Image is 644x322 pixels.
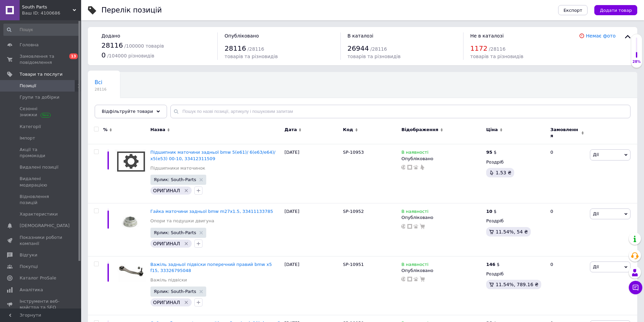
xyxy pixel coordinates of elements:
a: Підшипники маточинок [150,165,205,171]
span: 28116 [101,41,123,49]
div: $ [486,149,497,155]
span: Сезонні знижки [20,106,63,118]
span: Дії [593,264,599,269]
svg: Видалити мітку [184,241,189,246]
span: SP-10951 [343,262,364,267]
span: товарів та різновидів [224,54,278,59]
span: Код [343,127,353,133]
div: 0 [546,203,588,256]
div: 28% [631,59,642,64]
span: В каталозі [348,33,374,39]
div: Роздріб [486,159,545,165]
b: 10 [486,209,492,214]
span: Відфільтруйте товари [102,109,153,114]
span: 1172 [470,44,487,52]
span: 0 [101,51,106,59]
span: В наявності [401,262,428,269]
input: Пошук [3,24,80,36]
a: Гайка маточини задньої bmw m27x1.5, 33411133785 [150,209,273,214]
div: [DATE] [283,203,341,256]
span: Акції та промокоди [20,147,63,159]
span: Всі [95,79,102,85]
span: / 28116 [489,46,505,52]
a: Важіль задньої підвіски поперечний правий bmw x5 f15, 33326795048 [150,262,272,273]
span: Видалені позиції [20,164,58,170]
button: Додати товар [594,5,637,15]
div: Роздріб [486,271,545,277]
span: Головна [20,42,39,48]
span: Видалені модерацією [20,176,63,188]
div: Ваш ID: 4100686 [22,10,81,16]
span: Опубліковано [224,33,259,39]
button: Експорт [558,5,588,15]
span: Ціна [486,127,498,133]
span: Додати товар [600,8,632,13]
div: Опубліковано [401,268,483,274]
div: 0 [546,256,588,315]
span: Аналітика [20,287,43,293]
span: Замовлення [550,127,579,139]
div: 0 [546,144,588,203]
a: Опори та подушки двигуна [150,218,214,224]
span: товарів та різновидів [470,54,523,59]
span: В наявності [401,150,428,157]
div: [DATE] [283,256,341,315]
span: South Parts [22,4,73,10]
svg: Видалити мітку [184,188,189,193]
div: Опубліковано [401,156,483,162]
span: Імпорт [20,135,35,141]
span: Відображення [401,127,438,133]
span: Товари та послуги [20,71,63,77]
span: Каталог ProSale [20,275,56,281]
div: Роздріб [486,218,545,224]
span: В наявності [401,209,428,216]
span: 1.53 ₴ [496,170,511,175]
img: Гайка ступицы задней bmw m27x1.5, 33411133785 [115,208,147,233]
span: 11.54%, 54 ₴ [496,229,528,234]
span: Покупці [20,264,38,270]
span: Позиції [20,83,36,89]
span: Ярлик: South-Parts [154,177,196,182]
svg: Видалити мітку [184,300,189,305]
span: SP-10953 [343,150,364,155]
span: ОРИГИНАЛ [153,188,180,193]
span: % [103,127,108,133]
span: SP-10952 [343,209,364,214]
span: Назва [150,127,165,133]
span: Експорт [564,8,582,13]
a: Важіль підвіски [150,277,187,283]
span: Не в каталозі [470,33,504,39]
span: Відновлення позицій [20,194,63,206]
span: Категорії [20,124,41,130]
div: $ [486,208,497,215]
span: Ярлик: South-Parts [154,230,196,235]
span: 28116 [224,44,246,52]
span: 28116 [95,87,106,92]
b: 95 [486,150,492,155]
span: ОРИГИНАЛ [153,241,180,246]
span: ОРИГИНАЛ [153,300,180,305]
div: Перелік позицій [101,7,162,14]
span: Ярлик: South-Parts [154,289,196,294]
span: Замовлення та повідомлення [20,53,63,66]
span: [DEMOGRAPHIC_DATA] [20,223,70,229]
div: $ [486,262,500,268]
span: / 28116 [247,46,264,52]
span: / 100000 товарів [124,43,164,49]
span: Дії [593,152,599,157]
span: / 28116 [370,46,387,52]
a: Підшипник маточини задньої bmw 5(e61)/ 6(e63/e64)/ x5(e53) 00-10, 33412311509 [150,150,276,161]
div: [DATE] [283,144,341,203]
span: / 104000 різновидів [107,53,154,58]
a: Немає фото [586,33,616,39]
span: Характеристики [20,211,58,217]
button: Чат з покупцем [629,281,642,294]
input: Пошук по назві позиції, артикулу і пошуковим запитам [170,105,630,118]
img: Рычаг задней подвески поперечный правый bmw x5 f15, 33326795048 [115,262,147,282]
span: Показники роботи компанії [20,234,63,247]
span: Відгуки [20,252,37,258]
b: 146 [486,262,495,267]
